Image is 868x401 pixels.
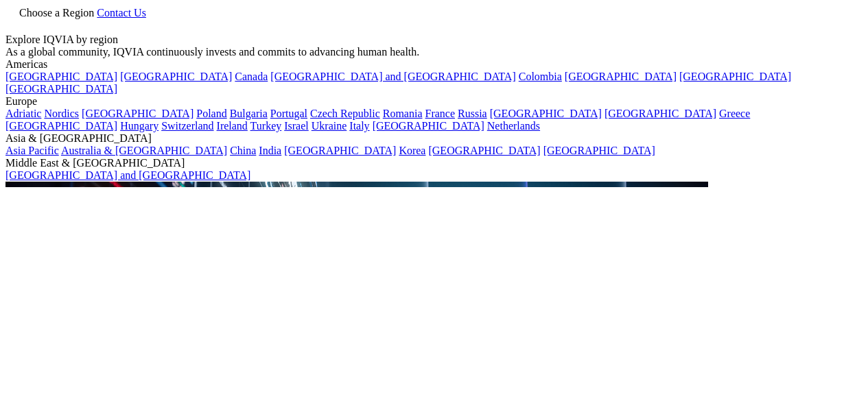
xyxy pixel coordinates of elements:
[161,120,213,132] a: Switzerland
[259,145,281,156] a: India
[679,71,791,82] a: [GEOGRAPHIC_DATA]
[490,108,602,119] a: [GEOGRAPHIC_DATA]
[349,120,369,132] a: Italy
[5,108,41,119] a: Adriatic
[5,46,863,58] div: As a global community, IQVIA continuously invests and commits to advancing human health.
[5,58,863,71] div: Americas
[5,71,117,82] a: [GEOGRAPHIC_DATA]
[519,71,562,82] a: Colombia
[217,120,248,132] a: Ireland
[120,71,232,82] a: [GEOGRAPHIC_DATA]
[458,108,487,119] a: Russia
[310,108,380,119] a: Czech Republic
[5,34,863,46] div: Explore IQVIA by region
[5,95,863,108] div: Europe
[5,169,250,181] a: [GEOGRAPHIC_DATA] and [GEOGRAPHIC_DATA]
[120,120,159,132] a: Hungary
[428,145,540,156] a: [GEOGRAPHIC_DATA]
[383,108,423,119] a: Romania
[82,108,193,119] a: [GEOGRAPHIC_DATA]
[284,145,396,156] a: [GEOGRAPHIC_DATA]
[270,108,307,119] a: Portugal
[235,71,268,82] a: Canada
[196,108,226,119] a: Poland
[230,145,256,156] a: China
[270,71,515,82] a: [GEOGRAPHIC_DATA] and [GEOGRAPHIC_DATA]
[61,145,227,156] a: Australia & [GEOGRAPHIC_DATA]
[5,145,59,156] a: Asia Pacific
[44,108,79,119] a: Nordics
[312,120,347,132] a: Ukraine
[399,145,425,156] a: Korea
[5,83,117,95] a: [GEOGRAPHIC_DATA]
[719,108,750,119] a: Greece
[543,145,655,156] a: [GEOGRAPHIC_DATA]
[19,7,94,19] span: Choose a Region
[373,120,484,132] a: [GEOGRAPHIC_DATA]
[230,108,268,119] a: Bulgaria
[565,71,677,82] a: [GEOGRAPHIC_DATA]
[5,132,863,145] div: Asia & [GEOGRAPHIC_DATA]
[5,157,863,169] div: Middle East & [GEOGRAPHIC_DATA]
[5,120,117,132] a: [GEOGRAPHIC_DATA]
[97,7,146,19] a: Contact Us
[284,120,309,132] a: Israel
[605,108,716,119] a: [GEOGRAPHIC_DATA]
[250,120,282,132] a: Turkey
[487,120,540,132] a: Netherlands
[425,108,456,119] a: France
